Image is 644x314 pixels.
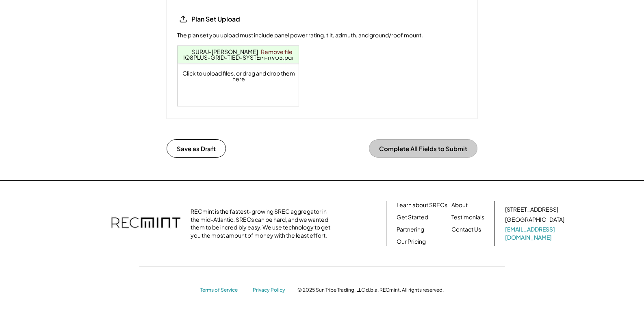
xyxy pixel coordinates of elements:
a: Testimonials [451,213,484,221]
div: The plan set you upload must include panel power rating, tilt, azimuth, and ground/roof mount. [177,31,423,39]
a: Learn about SRECs [397,201,447,209]
div: Click to upload files, or drag and drop them here [178,46,299,106]
a: Partnering [397,225,424,234]
a: Contact Us [451,225,481,234]
a: About [451,201,468,209]
div: RECmint is the fastest-growing SREC aggregator in the mid-Atlantic. SRECs can be hard, and we wan... [191,208,335,239]
div: © 2025 Sun Tribe Trading, LLC d.b.a. RECmint. All rights reserved. [297,287,444,293]
a: [EMAIL_ADDRESS][DOMAIN_NAME] [505,225,566,241]
div: [GEOGRAPHIC_DATA] [505,216,564,224]
div: Plan Set Upload [191,15,273,24]
a: Remove file [258,46,295,57]
a: Our Pricing [397,238,426,246]
a: Privacy Policy [253,287,289,294]
a: Get Started [397,213,428,221]
a: SURAJ-[PERSON_NAME]-11.8KWp-IQ8PLUS-GRID-TIED-SYSTEM-RV03.pdf [183,48,294,61]
button: Complete All Fields to Submit [369,139,477,158]
div: [STREET_ADDRESS] [505,206,558,214]
a: Terms of Service [200,287,245,294]
img: recmint-logotype%403x.png [111,209,180,238]
button: Save as Draft [167,139,226,158]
